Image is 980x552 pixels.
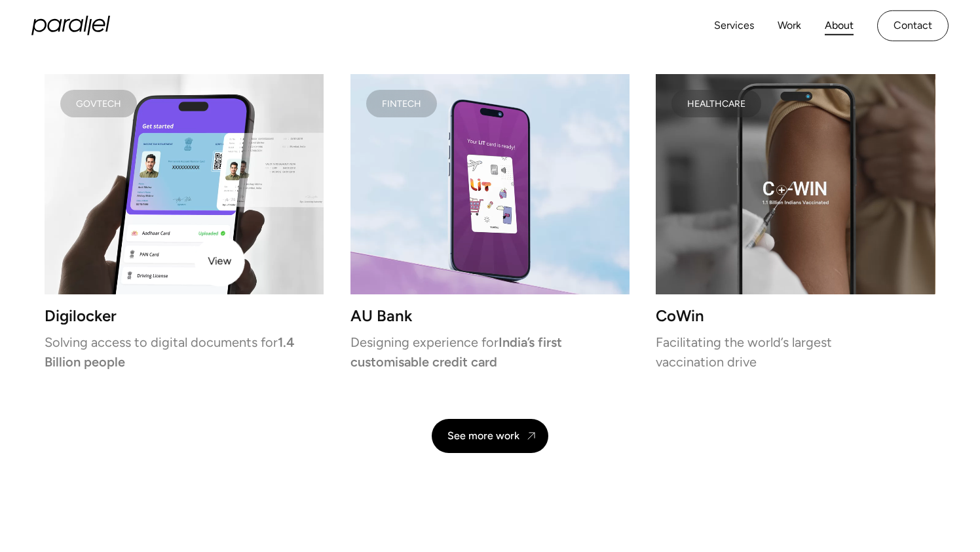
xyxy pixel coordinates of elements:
[382,100,421,107] div: FINTECH
[714,16,754,35] a: Services
[656,310,935,321] h3: CoWin
[350,310,630,321] h3: AU Bank
[45,334,295,370] strong: 1.4 Billion people
[656,74,935,366] a: HEALTHCARECoWinFacilitating the world’s largest vaccination drive
[76,100,121,107] div: Govtech
[45,74,324,366] a: GovtechDigilockerSolving access to digital documents for1.4 Billion people
[778,16,801,35] a: Work
[350,74,630,366] a: FINTECHAU BankDesigning experience forIndia’s first customisable credit card
[350,338,630,366] p: Designing experience for
[31,16,110,35] a: home
[687,100,745,107] div: HEALTHCARE
[877,10,949,41] a: Contact
[656,338,935,366] p: Facilitating the world’s largest vaccination drive
[350,334,562,370] strong: India’s first customisable credit card
[45,338,324,366] p: Solving access to digital documents for
[447,429,519,442] div: See more work
[825,16,854,35] a: About
[45,310,324,321] h3: Digilocker
[432,419,548,453] a: See more work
